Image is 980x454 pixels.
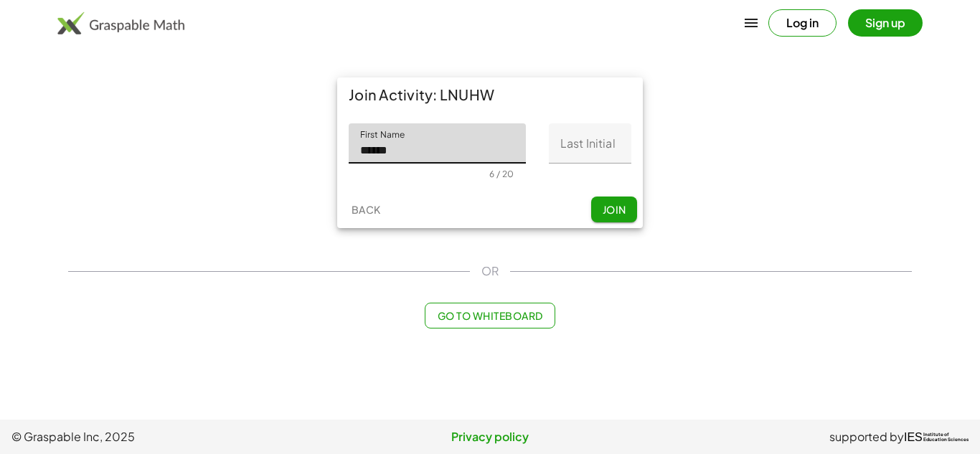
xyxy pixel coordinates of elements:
a: Privacy policy [331,428,650,445]
div: 6 / 20 [489,169,514,179]
button: Log in [768,9,837,37]
button: Go to Whiteboard [425,303,555,328]
span: OR [481,263,499,280]
span: Go to Whiteboard [437,309,542,322]
span: © Graspable Inc, 2025 [11,428,331,445]
span: IES [904,430,923,444]
button: Join [591,197,637,222]
button: Sign up [848,9,923,37]
span: Institute of Education Sciences [923,432,969,443]
span: Join [602,203,626,216]
span: Back [351,203,380,216]
button: Back [343,197,389,222]
div: Join Activity: LNUHW [337,77,643,112]
a: IESInstitute ofEducation Sciences [904,428,969,445]
span: supported by [829,428,904,445]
